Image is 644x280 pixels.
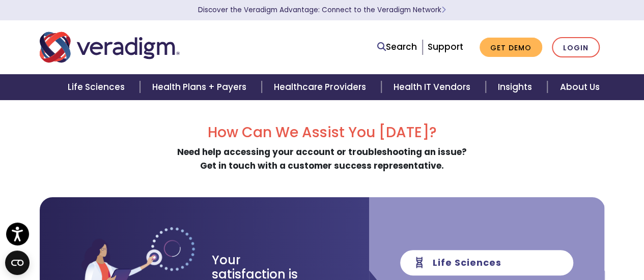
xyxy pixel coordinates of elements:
a: Health Plans + Payers [140,74,262,100]
a: Health IT Vendors [381,74,486,100]
strong: Need help accessing your account or troubleshooting an issue? Get in touch with a customer succes... [177,146,467,172]
a: Healthcare Providers [262,74,381,100]
a: Support [428,41,463,53]
a: Search [377,40,417,54]
a: Insights [486,74,547,100]
button: Open CMP widget [5,251,30,275]
h2: How Can We Assist You [DATE]? [40,124,605,141]
a: Login [552,37,600,58]
a: Get Demo [480,38,542,57]
a: Life Sciences [55,74,140,100]
a: About Us [547,74,611,100]
img: Veradigm logo [40,30,180,64]
a: Discover the Veradigm Advantage: Connect to the Veradigm NetworkLearn More [198,5,446,15]
span: Learn More [441,5,446,15]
